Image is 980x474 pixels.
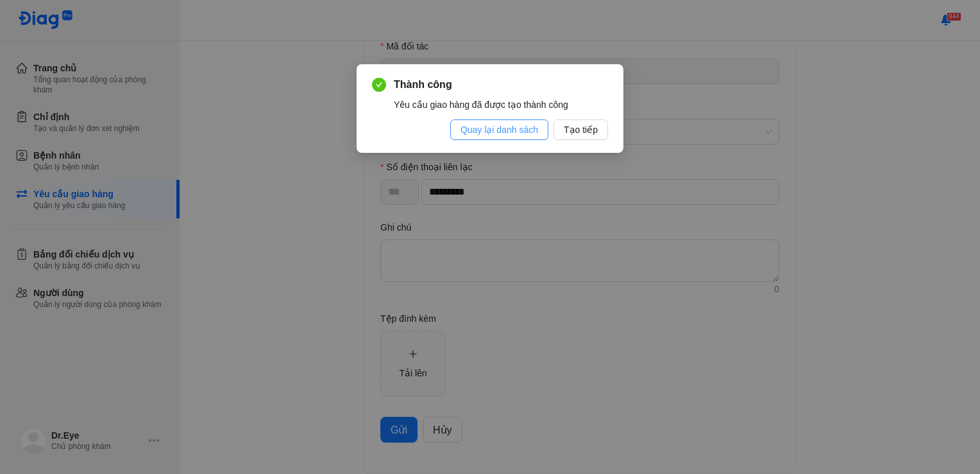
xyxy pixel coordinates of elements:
[450,119,548,140] button: Quay lại danh sách
[394,98,608,112] div: Yêu cầu giao hàng đã được tạo thành công
[372,78,386,92] span: check-circle
[564,123,598,137] span: Tạo tiếp
[394,77,608,92] span: Thành công
[460,123,538,137] span: Quay lại danh sách
[553,119,608,140] button: Tạo tiếp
